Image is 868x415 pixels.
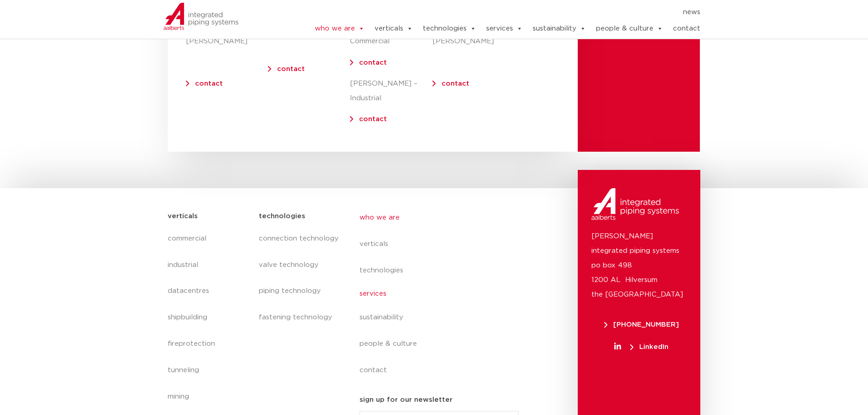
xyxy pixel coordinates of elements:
nav: Menu [259,225,341,331]
a: shipbuilding [168,304,250,331]
a: contact [673,20,700,38]
a: datacentres [168,278,250,304]
a: who we are [360,205,526,231]
a: people & culture [360,331,526,357]
h5: sign up for our newsletter [360,393,452,407]
h5: verticals [168,209,198,224]
a: technologies [423,20,476,38]
a: people & culture [596,20,663,38]
p: [PERSON_NAME] [186,34,268,49]
a: services [360,283,526,304]
a: fireprotection [168,331,250,357]
a: LinkedIn [591,343,691,350]
a: mining [168,384,250,410]
nav: Menu [360,205,526,384]
a: verticals [375,20,413,38]
a: contact [277,66,305,72]
a: commercial [168,225,250,252]
a: piping technology [259,278,341,304]
span: LinkedIn [630,343,668,350]
a: who we are [315,20,365,38]
p: [PERSON_NAME] integrated piping systems po box 498 1200 AL Hilversum the [GEOGRAPHIC_DATA] [591,229,687,302]
a: tunneling [168,357,250,384]
a: contact [359,59,387,66]
nav: Menu [287,5,701,20]
p: [PERSON_NAME] – Industrial [350,77,432,106]
a: contact [360,357,526,384]
a: services [486,20,523,38]
a: contact [359,116,387,123]
a: contact [442,80,469,87]
a: [PHONE_NUMBER] [591,321,691,328]
a: industrial [168,252,250,278]
a: verticals [360,231,526,257]
a: sustainability [360,304,526,331]
a: contact [195,80,223,87]
span: [PHONE_NUMBER] [604,321,679,328]
a: technologies [360,257,526,284]
a: valve technology [259,252,341,278]
h5: technologies [259,209,305,224]
a: fastening technology [259,304,341,331]
a: sustainability [533,20,586,38]
a: news [683,5,700,20]
a: connection technology [259,225,341,252]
